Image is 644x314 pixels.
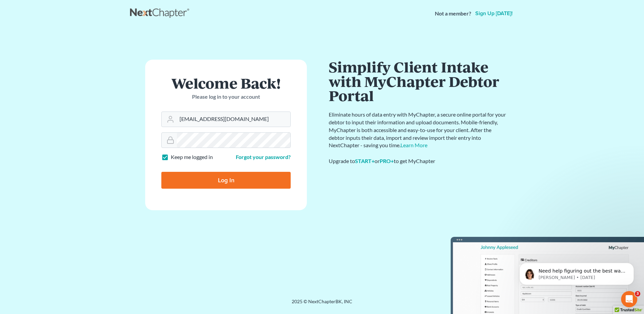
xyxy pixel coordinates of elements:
span: Need help figuring out the best way to enter your client's income? Here's a quick article to show... [29,20,116,58]
iframe: Intercom notifications message [509,249,644,296]
a: Forgot your password? [236,154,291,160]
div: Upgrade to or to get MyChapter [329,157,507,165]
a: START+ [355,158,375,164]
strong: Not a member? [435,10,471,18]
p: Eliminate hours of data entry with MyChapter, a secure online portal for your debtor to input the... [329,111,507,149]
input: Log In [161,172,291,189]
p: Message from Emma, sent 1w ago [29,26,116,32]
a: Learn More [400,142,427,148]
a: Sign up [DATE]! [474,11,514,16]
a: PRO+ [380,158,394,164]
h1: Simplify Client Intake with MyChapter Debtor Portal [329,60,507,103]
input: Email Address [177,112,290,127]
p: Please log in to your account [161,93,291,101]
label: Keep me logged in [171,153,213,161]
div: 2025 © NextChapterBK, INC [130,298,514,310]
iframe: Intercom live chat [621,291,637,307]
h1: Welcome Back! [161,76,291,90]
span: 3 [635,291,640,296]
